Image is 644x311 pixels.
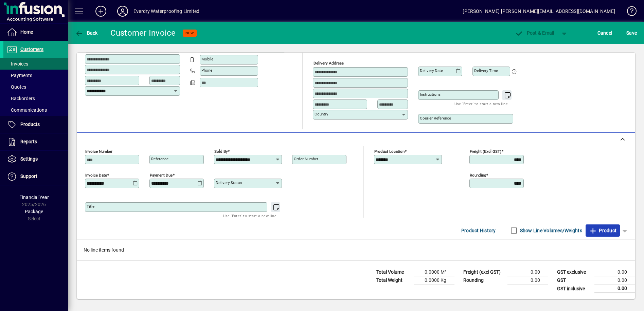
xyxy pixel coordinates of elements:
[7,84,26,90] span: Quotes
[461,225,496,236] span: Product History
[554,268,594,276] td: GST exclusive
[294,157,318,161] mat-label: Order number
[20,122,40,127] span: Products
[68,27,105,39] app-page-header-button: Back
[85,173,107,178] mat-label: Invoice date
[3,81,68,93] a: Quotes
[7,73,32,78] span: Payments
[512,27,558,39] button: Post & Email
[3,116,68,133] a: Products
[414,276,454,285] td: 0.0000 Kg
[20,173,37,179] span: Support
[185,31,194,35] span: NEW
[25,209,43,214] span: Package
[626,28,637,38] span: ave
[90,5,112,17] button: Add
[625,27,639,39] button: Save
[20,156,38,162] span: Settings
[20,47,43,52] span: Customers
[373,276,414,285] td: Total Weight
[420,68,443,73] mat-label: Delivery date
[19,195,49,200] span: Financial Year
[554,285,594,293] td: GST inclusive
[3,168,68,185] a: Support
[214,149,228,154] mat-label: Sold by
[150,173,173,178] mat-label: Payment due
[7,107,47,113] span: Communications
[474,68,498,73] mat-label: Delivery time
[515,30,554,36] span: ost & Email
[454,100,508,108] mat-hint: Use 'Enter' to start a new line
[374,149,405,154] mat-label: Product location
[420,92,441,97] mat-label: Instructions
[596,27,614,39] button: Cancel
[201,57,213,61] mat-label: Mobile
[626,30,629,36] span: S
[315,112,328,116] mat-label: Country
[133,6,199,17] div: Everdry Waterproofing Limited
[597,28,612,38] span: Cancel
[470,173,486,178] mat-label: Rounding
[507,276,548,285] td: 0.00
[507,268,548,276] td: 0.00
[216,180,242,185] mat-label: Delivery status
[519,227,582,234] label: Show Line Volumes/Weights
[77,240,635,260] div: No line items found
[470,149,501,154] mat-label: Freight (excl GST)
[3,24,68,41] a: Home
[73,27,100,39] button: Back
[594,285,635,293] td: 0.00
[373,268,414,276] td: Total Volume
[75,30,98,36] span: Back
[414,268,454,276] td: 0.0000 M³
[110,28,176,38] div: Customer Invoice
[589,225,616,236] span: Product
[223,212,276,220] mat-hint: Use 'Enter' to start a new line
[3,58,68,70] a: Invoices
[7,61,28,67] span: Invoices
[460,276,507,285] td: Rounding
[622,1,636,23] a: Knowledge Base
[20,139,37,144] span: Reports
[459,224,499,237] button: Product History
[586,224,620,237] button: Product
[201,68,212,73] mat-label: Phone
[3,104,68,116] a: Communications
[594,276,635,285] td: 0.00
[112,5,133,17] button: Profile
[554,276,594,285] td: GST
[420,116,451,121] mat-label: Courier Reference
[151,157,168,161] mat-label: Reference
[85,149,112,154] mat-label: Invoice number
[3,70,68,81] a: Payments
[527,30,530,36] span: P
[20,29,33,35] span: Home
[594,268,635,276] td: 0.00
[460,268,507,276] td: Freight (excl GST)
[3,133,68,150] a: Reports
[3,93,68,104] a: Backorders
[3,151,68,168] a: Settings
[7,96,35,101] span: Backorders
[87,204,94,209] mat-label: Title
[463,6,615,17] div: [PERSON_NAME] [PERSON_NAME][EMAIL_ADDRESS][DOMAIN_NAME]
